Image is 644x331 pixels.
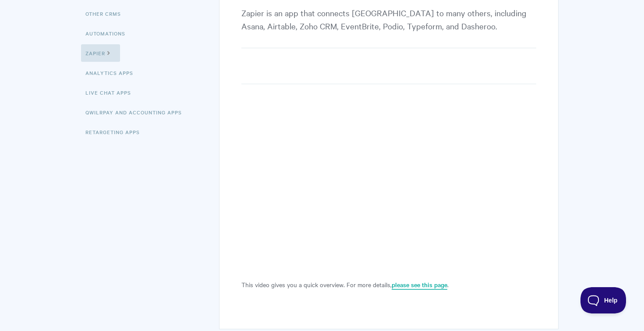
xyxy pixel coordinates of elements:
[85,84,138,101] a: Live Chat Apps
[241,279,536,290] p: This video gives you a quick overview. For more details, .
[85,123,146,141] a: Retargeting Apps
[241,106,536,272] iframe: zapier-video
[81,44,120,62] a: Zapier
[241,6,536,48] p: Zapier is an app that connects [GEOGRAPHIC_DATA] to many others, including Asana, Airtable, Zoho ...
[85,64,140,82] a: Analytics Apps
[85,25,132,42] a: Automations
[580,287,626,313] iframe: Toggle Customer Support
[85,5,127,22] a: Other CRMs
[392,280,447,290] a: please see this page
[85,103,188,121] a: QwilrPay and Accounting Apps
